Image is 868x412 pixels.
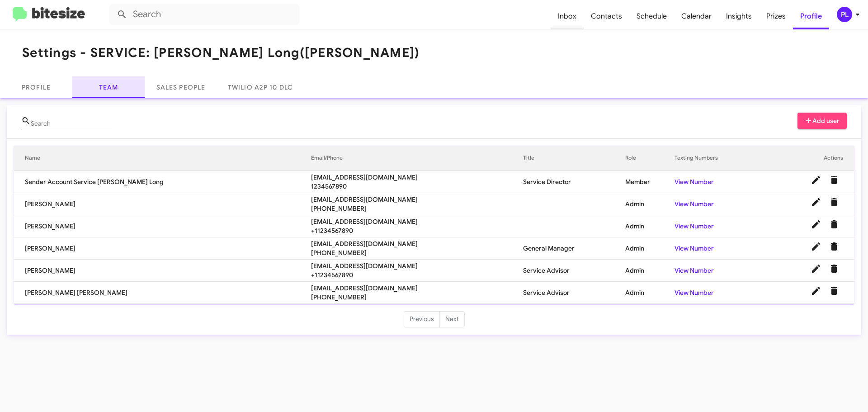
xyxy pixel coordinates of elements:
[675,146,761,171] th: Texting Numbers
[311,293,523,302] span: [PHONE_NUMBER]
[837,7,852,22] div: PL
[523,260,625,282] td: Service Advisor
[797,113,847,129] button: Add user
[805,113,840,129] span: Add user
[625,260,675,282] td: Admin
[523,171,625,193] td: Service Director
[761,146,854,171] th: Actions
[625,193,675,215] td: Admin
[825,171,843,189] button: Delete User
[300,45,420,61] span: ([PERSON_NAME])
[311,173,523,182] span: [EMAIL_ADDRESS][DOMAIN_NAME]
[14,171,311,193] td: Sender Account Service [PERSON_NAME] Long
[675,244,714,252] a: View Number
[311,226,523,235] span: +11234567890
[311,146,523,171] th: Email/Phone
[14,146,311,171] th: Name
[14,282,311,304] td: [PERSON_NAME] [PERSON_NAME]
[675,222,714,230] a: View Number
[145,76,217,98] a: Sales People
[625,171,675,193] td: Member
[825,260,843,278] button: Delete User
[793,3,829,29] a: Profile
[311,261,523,270] span: [EMAIL_ADDRESS][DOMAIN_NAME]
[22,46,420,60] h1: Settings - SERVICE: [PERSON_NAME] Long
[675,178,714,186] a: View Number
[629,3,674,29] a: Schedule
[625,237,675,260] td: Admin
[311,204,523,213] span: [PHONE_NUMBER]
[675,289,714,297] a: View Number
[311,248,523,257] span: [PHONE_NUMBER]
[311,270,523,279] span: +11234567890
[825,282,843,300] button: Delete User
[311,182,523,191] span: 1234567890
[31,120,112,128] input: Name or Email
[674,3,719,29] a: Calendar
[217,76,303,98] a: Twilio A2P 10 DLC
[625,146,675,171] th: Role
[825,193,843,211] button: Delete User
[719,3,759,29] a: Insights
[14,260,311,282] td: [PERSON_NAME]
[523,282,625,304] td: Service Advisor
[14,193,311,215] td: [PERSON_NAME]
[72,76,145,98] a: Team
[311,239,523,248] span: [EMAIL_ADDRESS][DOMAIN_NAME]
[825,215,843,233] button: Delete User
[311,284,523,293] span: [EMAIL_ADDRESS][DOMAIN_NAME]
[625,215,675,237] td: Admin
[14,215,311,237] td: [PERSON_NAME]
[825,237,843,256] button: Delete User
[311,195,523,204] span: [EMAIL_ADDRESS][DOMAIN_NAME]
[551,3,584,29] a: Inbox
[523,237,625,260] td: General Manager
[675,266,714,275] a: View Number
[625,282,675,304] td: Admin
[675,200,714,208] a: View Number
[311,217,523,226] span: [EMAIL_ADDRESS][DOMAIN_NAME]
[14,237,311,260] td: [PERSON_NAME]
[109,4,299,25] input: Search
[829,7,858,22] button: PL
[523,146,625,171] th: Title
[759,3,793,29] a: Prizes
[584,3,629,29] a: Contacts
